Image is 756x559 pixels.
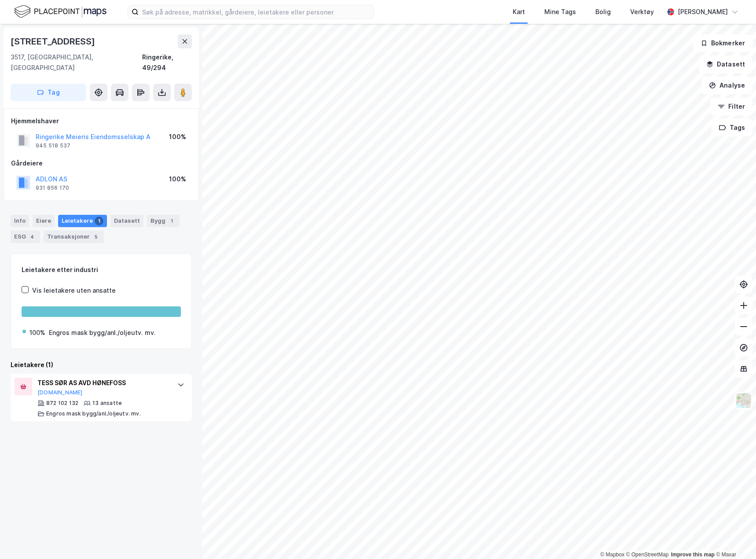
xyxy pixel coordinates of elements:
[11,52,142,73] div: 3517, [GEOGRAPHIC_DATA], [GEOGRAPHIC_DATA]
[712,119,752,136] button: Tags
[37,389,83,396] button: [DOMAIN_NAME]
[139,5,374,18] input: Søk på adresse, matrikkel, gårdeiere, leietakere eller personer
[595,7,611,17] div: Bolig
[11,158,191,169] div: Gårdeiere
[169,174,186,184] div: 100%
[33,215,55,227] div: Eiere
[693,34,752,52] button: Bokmerker
[22,265,181,275] div: Leietakere etter industri
[37,378,169,388] div: TESS SØR AS AVD HØNEFOSS
[32,285,116,296] div: Vis leietakere uten ansatte
[710,98,752,115] button: Filter
[735,392,752,409] img: Z
[712,517,756,559] iframe: Chat Widget
[600,552,624,558] a: Mapbox
[92,400,122,407] div: 13 ansatte
[142,52,192,73] div: Ringerike, 49/294
[36,142,70,149] div: 945 518 537
[712,517,756,559] div: Kontrollprogram for chat
[11,215,29,227] div: Info
[11,116,191,126] div: Hjemmelshaver
[544,7,576,17] div: Mine Tags
[169,132,186,142] div: 100%
[11,231,40,243] div: ESG
[49,327,156,338] div: Engros mask bygg/anl./oljeutv. mv.
[36,184,69,191] div: 931 856 170
[58,215,107,227] div: Leietakere
[678,7,728,17] div: [PERSON_NAME]
[110,215,143,227] div: Datasett
[626,552,669,558] a: OpenStreetMap
[14,4,106,19] img: logo.f888ab2527a4732fd821a326f86c7f29.svg
[28,232,37,241] div: 4
[44,231,104,243] div: Transaksjoner
[630,7,654,17] div: Verktøy
[46,400,78,407] div: 872 102 132
[671,552,715,558] a: Improve this map
[11,34,97,48] div: [STREET_ADDRESS]
[11,360,192,370] div: Leietakere (1)
[701,77,752,94] button: Analyse
[95,217,103,225] div: 1
[147,215,180,227] div: Bygg
[11,84,86,101] button: Tag
[29,327,45,338] div: 100%
[46,410,141,417] div: Engros mask bygg/anl./oljeutv. mv.
[513,7,525,17] div: Kart
[167,217,176,225] div: 1
[699,55,752,73] button: Datasett
[92,232,100,241] div: 5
